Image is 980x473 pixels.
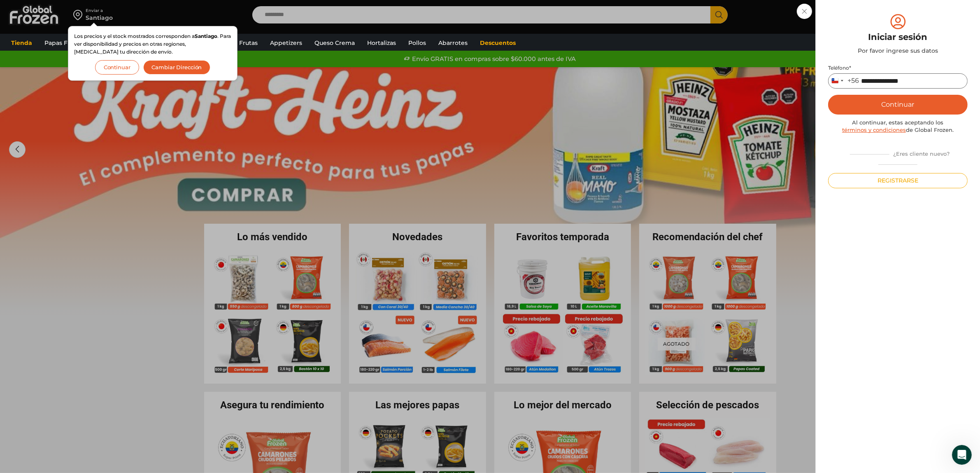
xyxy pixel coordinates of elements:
[828,95,968,115] button: Continuar
[195,33,217,39] strong: Santiago
[363,35,400,51] a: Hortalizas
[829,74,859,88] button: Selected country
[828,173,968,188] button: Registrarse
[847,77,859,85] div: +56
[828,119,968,134] div: Al continuar, estas aceptando los de Global Frozen.
[952,445,972,465] iframe: Intercom live chat
[7,35,36,51] a: Tienda
[889,12,908,31] img: tabler-icon-user-circle.svg
[842,126,906,133] a: términos y condiciones
[476,35,520,51] a: Descuentos
[828,47,968,55] div: Por favor ingrese sus datos
[266,35,306,51] a: Appetizers
[828,147,968,168] div: ¿Eres cliente nuevo?
[143,60,211,75] button: Cambiar Dirección
[95,60,139,75] button: Continuar
[434,35,472,51] a: Abarrotes
[310,35,359,51] a: Queso Crema
[74,32,231,56] p: Los precios y el stock mostrados corresponden a . Para ver disponibilidad y precios en otras regi...
[40,35,84,51] a: Papas Fritas
[404,35,430,51] a: Pollos
[828,65,968,71] label: Teléfono
[828,31,968,43] div: Iniciar sesión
